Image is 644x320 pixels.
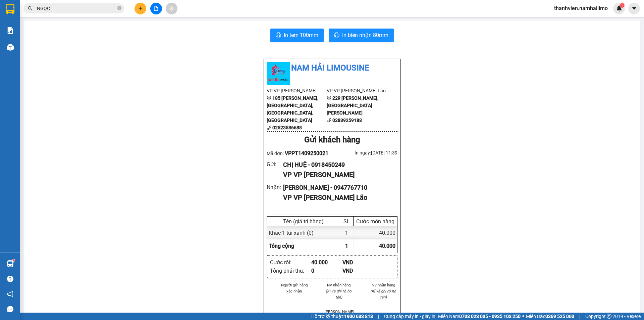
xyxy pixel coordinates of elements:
b: 185 [PERSON_NAME], [GEOGRAPHIC_DATA], [GEOGRAPHIC_DATA], [GEOGRAPHIC_DATA] [267,95,318,123]
div: Gửi khách hàng [267,134,397,146]
button: plus [135,3,146,14]
img: logo-vxr [6,4,14,14]
img: warehouse-icon [7,44,14,51]
li: [PERSON_NAME] [325,309,353,315]
span: question-circle [7,276,13,282]
span: plus [138,6,143,11]
span: Miền Bắc [526,313,574,320]
div: Gửi : [267,160,283,169]
div: In ngày: [DATE] 11:39 [332,149,397,156]
span: printer [334,32,339,39]
span: VPPT1409250021 [285,150,328,156]
span: environment [267,96,271,100]
button: printerIn biên nhận 80mm [329,29,394,42]
span: phone [267,125,271,130]
div: Tên (giá trị hàng) [269,218,338,225]
b: 229 [PERSON_NAME], [GEOGRAPHIC_DATA][PERSON_NAME] [327,95,378,116]
img: solution-icon [7,27,14,34]
b: 02523586688 [272,125,302,130]
span: environment [327,96,331,100]
sup: 1 [620,3,625,8]
span: aim [169,6,174,11]
button: file-add [150,3,162,14]
div: [PERSON_NAME] - 0947767710 [283,183,392,192]
div: Nhận : [267,183,283,191]
span: search [28,6,33,11]
li: NV nhận hàng [369,282,397,288]
li: Người gửi hàng xác nhận [280,282,309,294]
span: ⚪️ [522,315,524,318]
img: logo.jpg [267,62,290,85]
span: 40.000 [379,243,395,249]
span: In tem 100mm [284,31,318,39]
button: printerIn tem 100mm [270,29,324,42]
span: close-circle [117,6,121,10]
span: close-circle [117,5,121,12]
span: Cung cấp máy in - giấy in: [384,313,436,320]
div: Tổng phải thu : [270,267,311,275]
li: VP VP [PERSON_NAME] Lão [327,87,387,94]
i: (Kí và ghi rõ họ tên) [326,289,352,300]
span: copyright [607,314,611,319]
div: SL [342,218,352,225]
strong: 1900 633 818 [344,314,373,319]
img: warehouse-icon [7,260,14,267]
div: Cước món hàng [355,218,395,225]
div: VND [342,267,374,275]
i: (Kí và ghi rõ họ tên) [370,289,396,300]
button: caret-down [628,3,640,14]
div: VP VP [PERSON_NAME] Lão [283,192,392,203]
span: printer [276,32,281,39]
span: | [378,313,379,320]
span: caret-down [631,5,637,11]
div: Mã đơn: [267,149,332,157]
div: 0 [311,267,342,275]
strong: 0369 525 060 [545,314,574,319]
span: Miền Nam [438,313,521,320]
li: NV nhận hàng [325,282,353,288]
div: Cước rồi : [270,258,311,267]
span: file-add [154,6,158,11]
div: 40.000 [354,226,397,239]
span: notification [7,291,13,297]
div: CHỊ HUỆ - 0918450249 [283,160,392,170]
span: message [7,306,13,312]
div: VP VP [PERSON_NAME] [283,170,392,180]
span: Tổng cộng [269,243,294,249]
span: thanhvien.namhailimo [549,4,613,12]
li: VP VP [PERSON_NAME] [267,87,327,94]
strong: 0708 023 035 - 0935 103 250 [459,314,521,319]
sup: 1 [13,259,15,261]
img: icon-new-feature [616,5,622,11]
span: | [579,313,580,320]
span: Hỗ trợ kỹ thuật: [311,313,373,320]
span: phone [327,118,331,123]
span: 1 [345,243,348,249]
b: 02839259188 [332,118,362,123]
li: Nam Hải Limousine [267,62,397,75]
span: 1 [621,3,623,8]
button: aim [166,3,177,14]
div: 40.000 [311,258,342,267]
input: Tìm tên, số ĐT hoặc mã đơn [37,5,116,12]
span: Khác - 1 túi xanh (0) [269,230,314,236]
div: VND [342,258,374,267]
div: 1 [340,226,354,239]
span: In biên nhận 80mm [342,31,388,39]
